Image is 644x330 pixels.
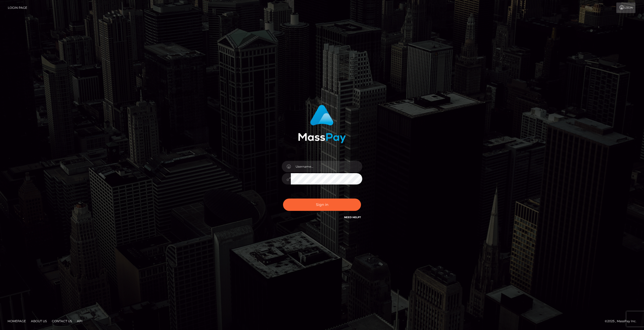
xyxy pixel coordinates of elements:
[283,199,361,211] button: Sign in
[29,317,49,325] a: About Us
[298,105,346,143] img: MassPay Login
[6,317,28,325] a: Homepage
[291,161,362,172] input: Username...
[616,3,635,13] a: Login
[605,318,640,324] div: © 2025 , MassPay Inc.
[344,216,361,219] a: Need Help?
[75,317,85,325] a: API
[50,317,74,325] a: Contact Us
[8,3,27,13] a: Login Page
